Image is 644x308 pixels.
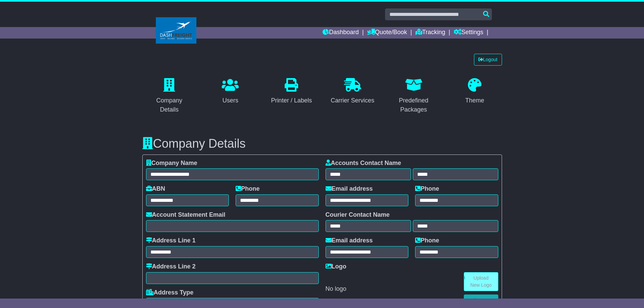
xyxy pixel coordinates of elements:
label: Email address [326,237,373,244]
a: Settings [454,27,483,39]
label: Phone [415,237,439,244]
label: Address Line 2 [146,263,196,270]
a: Logout [474,54,502,66]
label: Address Line 1 [146,237,196,244]
label: Address Type [146,289,194,297]
div: Predefined Packages [391,96,436,114]
h3: Company Details [142,137,502,150]
a: Company Details [142,76,196,117]
div: Users [222,96,239,105]
label: Account Statement Email [146,211,225,219]
a: Theme [461,76,488,108]
a: Upload New Logo [464,272,498,291]
a: Carrier Services [326,76,379,108]
div: Theme [465,96,484,105]
a: Predefined Packages [386,76,441,117]
label: Email address [326,185,373,193]
div: Company Details [146,96,192,114]
label: ABN [146,185,165,193]
label: Courier Contact Name [326,211,390,219]
label: Company Name [146,160,197,167]
label: Phone [415,185,439,193]
label: Accounts Contact Name [326,160,401,167]
a: Printer / Labels [267,76,316,108]
span: No logo [326,285,347,292]
a: Dashboard [323,27,359,39]
label: Phone [236,185,260,193]
label: Logo [326,263,347,270]
a: Tracking [415,27,445,39]
a: Users [217,76,243,108]
div: Printer / Labels [271,96,312,105]
div: Carrier Services [331,96,374,105]
a: Quote/Book [367,27,407,39]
